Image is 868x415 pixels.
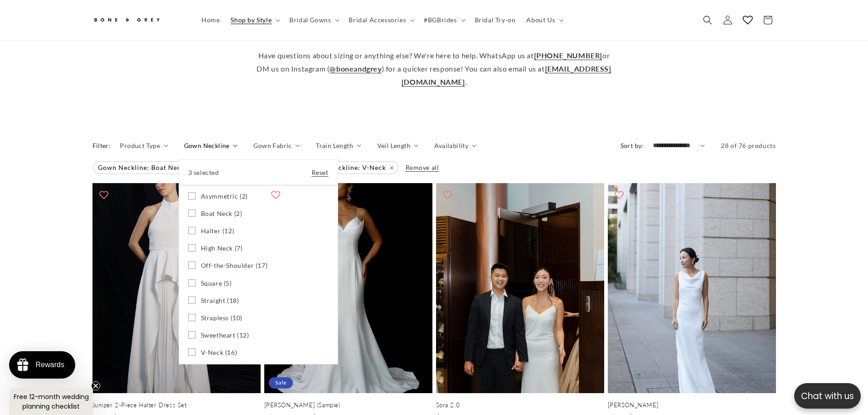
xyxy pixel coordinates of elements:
[418,10,469,30] summary: #BGBrides
[201,297,239,305] span: Straight (18)
[469,10,521,30] a: Bridal Try-on
[188,167,219,178] span: 3 selected
[196,10,225,30] a: Home
[526,16,555,24] span: About Us
[201,348,237,357] span: V-Neck (16)
[201,227,235,235] span: Halter (12)
[201,16,220,24] span: Home
[201,331,249,339] span: Sweetheart (12)
[14,392,89,411] span: Free 12-month wedding planning checklist
[201,314,242,322] span: Strapless (10)
[698,10,718,30] summary: Search
[424,16,457,24] span: #BGBrides
[312,167,329,178] a: Reset
[201,279,232,287] span: Square (5)
[95,185,113,204] button: Add to wishlist
[349,16,406,24] span: Bridal Accessories
[184,141,238,150] summary: Gown Neckline (3 selected)
[201,210,242,218] span: Boat Neck (2)
[284,10,343,30] summary: Bridal Gowns
[343,10,418,30] summary: Bridal Accessories
[201,261,268,270] span: Off-the-Shoulder (17)
[201,244,243,252] span: High Neck (7)
[9,389,93,415] div: Free 12-month wedding planning checklistClose teaser
[267,185,285,204] button: Add to wishlist
[92,13,161,28] img: Bone and Grey Bridal
[438,185,457,204] button: Add to wishlist
[794,383,861,409] button: Open chatbox
[201,192,248,200] span: Asymmetric (2)
[289,16,331,24] span: Bridal Gowns
[89,9,187,31] a: Bone and Grey Bridal
[794,389,861,403] p: Chat with us
[475,16,516,24] span: Bridal Try-on
[225,10,284,30] summary: Shop by Style
[36,361,64,369] div: Rewards
[91,381,100,390] button: Close teaser
[610,185,628,204] button: Add to wishlist
[231,16,272,24] span: Shop by Style
[521,10,567,30] summary: About Us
